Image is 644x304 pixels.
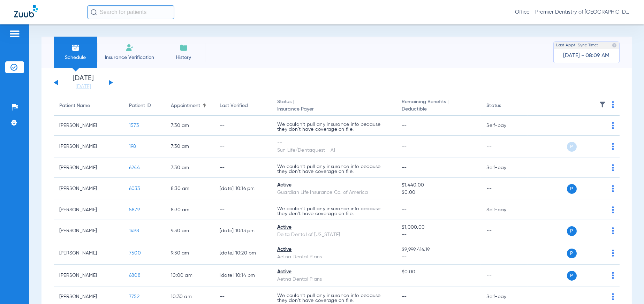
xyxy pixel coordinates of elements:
[129,102,160,109] div: Patient ID
[54,200,123,220] td: [PERSON_NAME]
[214,116,272,136] td: --
[91,9,97,15] img: Search Icon
[277,122,391,132] p: We couldn’t pull any insurance info because they don’t have coverage on file.
[402,123,407,128] span: --
[402,189,475,196] span: $0.00
[214,158,272,178] td: --
[129,186,140,191] span: 6033
[567,226,577,236] span: P
[165,200,214,220] td: 8:30 AM
[54,136,123,158] td: [PERSON_NAME]
[129,165,140,170] span: 6244
[402,165,407,170] span: --
[165,242,214,265] td: 9:30 AM
[277,147,391,154] div: Sun Life/Dentaquest - AI
[277,268,391,276] div: Active
[167,54,200,61] span: History
[612,143,614,150] img: group-dot-blue.svg
[129,228,139,233] span: 1498
[129,207,140,212] span: 5879
[612,164,614,171] img: group-dot-blue.svg
[277,293,391,303] p: We couldn’t pull any insurance info because they don’t have coverage on file.
[402,268,475,276] span: $0.00
[129,251,141,256] span: 7500
[612,272,614,279] img: group-dot-blue.svg
[165,178,214,200] td: 8:30 AM
[277,206,391,216] p: We couldn’t pull any insurance info because they don’t have coverage on file.
[71,44,80,52] img: Schedule
[481,242,528,265] td: --
[402,246,475,253] span: $9,999,416.19
[481,158,528,178] td: Self-pay
[612,206,614,213] img: group-dot-blue.svg
[396,96,481,116] th: Remaining Benefits |
[54,242,123,265] td: [PERSON_NAME]
[612,101,614,108] img: group-dot-blue.svg
[171,102,209,109] div: Appointment
[165,265,214,287] td: 10:00 AM
[277,106,391,113] span: Insurance Payer
[220,102,266,109] div: Last Verified
[277,246,391,253] div: Active
[563,52,610,59] span: [DATE] - 08:09 AM
[481,200,528,220] td: Self-pay
[567,142,577,152] span: P
[277,231,391,238] div: Delta Dental of [US_STATE]
[599,101,606,108] img: filter.svg
[612,293,614,300] img: group-dot-blue.svg
[277,189,391,196] div: Guardian Life Insurance Co. of America
[214,220,272,242] td: [DATE] 10:13 PM
[272,96,396,116] th: Status |
[277,182,391,189] div: Active
[402,253,475,261] span: --
[567,271,577,281] span: P
[612,43,617,48] img: last sync help info
[612,185,614,192] img: group-dot-blue.svg
[54,178,123,200] td: [PERSON_NAME]
[165,116,214,136] td: 7:30 AM
[180,44,188,52] img: History
[59,102,118,109] div: Patient Name
[62,75,104,90] li: [DATE]
[214,178,272,200] td: [DATE] 10:16 PM
[481,116,528,136] td: Self-pay
[54,265,123,287] td: [PERSON_NAME]
[481,265,528,287] td: --
[277,253,391,261] div: Aetna Dental Plans
[402,294,407,299] span: --
[612,250,614,257] img: group-dot-blue.svg
[129,294,139,299] span: 7752
[402,207,407,212] span: --
[171,102,200,109] div: Appointment
[277,164,391,174] p: We couldn’t pull any insurance info because they don’t have coverage on file.
[54,220,123,242] td: [PERSON_NAME]
[165,136,214,158] td: 7:30 AM
[481,220,528,242] td: --
[567,184,577,194] span: P
[214,200,272,220] td: --
[220,102,248,109] div: Last Verified
[129,123,139,128] span: 1573
[612,122,614,129] img: group-dot-blue.svg
[62,83,104,90] a: [DATE]
[165,220,214,242] td: 9:30 AM
[402,224,475,231] span: $1,000.00
[402,231,475,238] span: --
[103,54,157,61] span: Insurance Verification
[612,227,614,234] img: group-dot-blue.svg
[481,136,528,158] td: --
[9,30,20,38] img: hamburger-icon
[214,265,272,287] td: [DATE] 10:14 PM
[402,276,475,283] span: --
[126,44,134,52] img: Manual Insurance Verification
[165,158,214,178] td: 7:30 AM
[481,96,528,116] th: Status
[481,178,528,200] td: --
[567,249,577,258] span: P
[14,5,38,17] img: Zuub Logo
[59,54,92,61] span: Schedule
[277,139,391,147] div: --
[402,106,475,113] span: Deductible
[129,144,136,149] span: 198
[277,224,391,231] div: Active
